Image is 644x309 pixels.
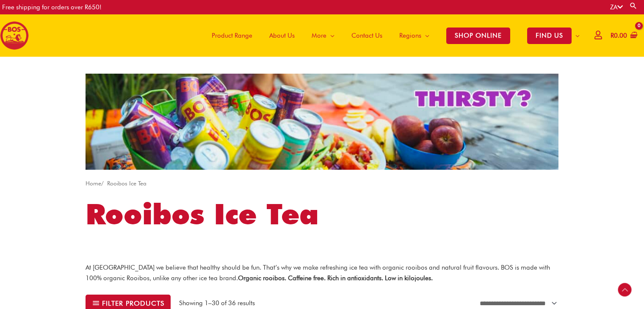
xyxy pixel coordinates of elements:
[86,180,101,187] a: Home
[303,14,343,57] a: More
[610,3,623,11] a: ZA
[609,26,638,45] a: View Shopping Cart, empty
[86,262,558,284] p: At [GEOGRAPHIC_DATA] we believe that healthy should be fun. That’s why we make refreshing ice tea...
[399,23,421,48] span: Regions
[611,32,627,39] bdi: 0.00
[391,14,438,57] a: Regions
[212,23,252,48] span: Product Range
[179,298,255,308] p: Showing 1–30 of 36 results
[527,28,572,44] span: FIND US
[438,14,519,57] a: SHOP ONLINE
[312,23,326,48] span: More
[269,23,295,48] span: About Us
[238,274,433,282] strong: Organic rooibos. Caffeine free. Rich in antioxidants. Low in kilojoules.
[86,74,558,170] img: screenshot
[86,194,558,234] h1: Rooibos Ice Tea
[351,23,382,48] span: Contact Us
[86,178,558,189] nav: Breadcrumb
[343,14,391,57] a: Contact Us
[197,14,588,57] nav: Site Navigation
[102,300,164,306] span: Filter products
[446,28,510,44] span: SHOP ONLINE
[203,14,261,57] a: Product Range
[611,32,614,39] span: R
[261,14,303,57] a: About Us
[629,2,638,10] a: Search button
